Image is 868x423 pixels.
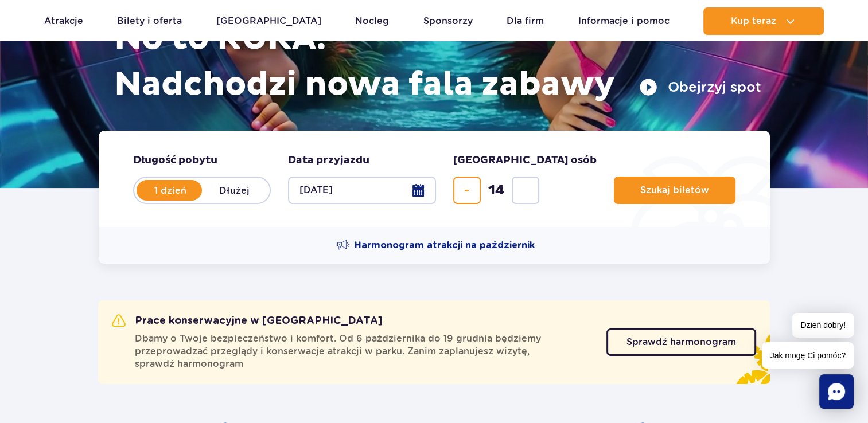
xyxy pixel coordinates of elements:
[355,239,535,252] span: Harmonogram atrakcji na październik
[202,178,267,202] label: Dłużej
[762,342,854,369] span: Jak mogę Ci pomóc?
[453,154,597,167] span: [GEOGRAPHIC_DATA] osób
[423,7,473,35] a: Sponsorzy
[640,185,709,195] span: Szukaj biletów
[639,78,761,96] button: Obejrzyj spot
[626,338,736,347] span: Sprawdź harmonogram
[731,16,776,26] span: Kup teraz
[117,7,182,35] a: Bilety i oferta
[355,7,389,35] a: Nocleg
[819,374,854,409] div: Chat
[336,238,535,252] a: Harmonogram atrakcji na październik
[703,7,824,35] button: Kup teraz
[453,177,481,204] button: usuń bilet
[507,7,544,35] a: Dla firm
[99,131,770,227] form: Planowanie wizyty w Park of Poland
[482,177,510,204] input: liczba biletów
[114,16,761,108] h1: No to RURA! Nadchodzi nowa fala zabawy
[606,328,756,356] a: Sprawdź harmonogram
[112,314,383,328] h2: Prace konserwacyjne w [GEOGRAPHIC_DATA]
[578,7,670,35] a: Informacje i pomoc
[133,154,217,167] span: Długość pobytu
[792,313,854,338] span: Dzień dobry!
[288,177,436,204] button: [DATE]
[288,154,369,167] span: Data przyjazdu
[138,178,203,202] label: 1 dzień
[614,177,735,204] button: Szukaj biletów
[216,7,321,35] a: [GEOGRAPHIC_DATA]
[135,332,593,370] span: Dbamy o Twoje bezpieczeństwo i komfort. Od 6 października do 19 grudnia będziemy przeprowadzać pr...
[44,7,83,35] a: Atrakcje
